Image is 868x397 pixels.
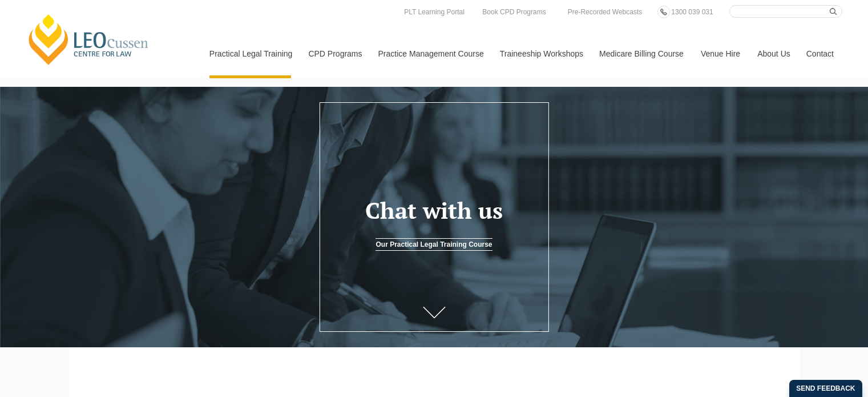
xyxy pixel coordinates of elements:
a: 1300 039 031 [668,6,716,18]
h1: Chat with us [330,198,538,223]
iframe: LiveChat chat widget [695,85,839,368]
a: Medicare Billing Course [591,29,692,78]
a: Pre-Recorded Webcasts [565,6,645,18]
a: [PERSON_NAME] Centre for Law [26,13,152,66]
a: Our Practical Legal Training Course [376,238,492,251]
a: Venue Hire [692,29,749,78]
a: Practical Legal Training [201,29,300,78]
a: Traineeship Workshops [491,29,591,78]
a: Contact [798,29,842,78]
a: About Us [749,29,798,78]
a: PLT Learning Portal [401,6,467,18]
a: CPD Programs [300,29,369,78]
span: 1300 039 031 [671,8,713,16]
a: Book CPD Programs [479,6,548,18]
a: Practice Management Course [370,29,491,78]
